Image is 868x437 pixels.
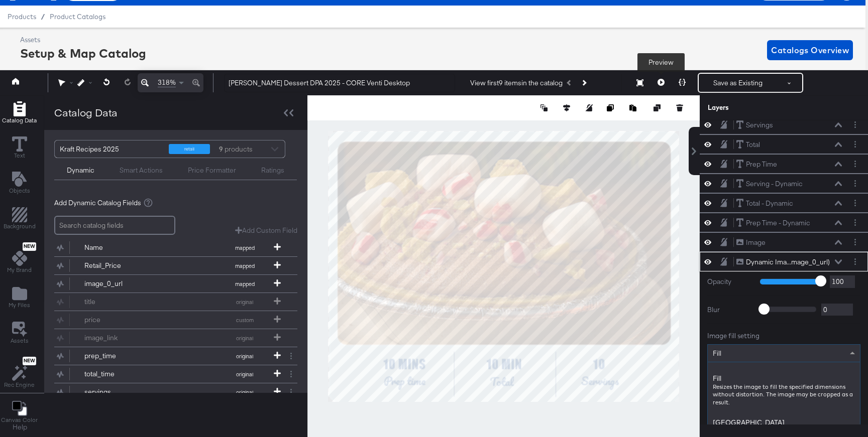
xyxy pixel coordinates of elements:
[169,144,210,154] div: retail
[217,389,272,396] span: original
[746,257,830,267] div: Dynamic Ima...mage_0_url)
[54,275,285,293] button: image_0_urlmapped
[607,104,614,111] svg: Copy image
[9,301,30,309] span: My Files
[54,365,285,383] button: total_timeoriginal
[607,103,617,113] button: Copy image
[54,293,297,311] div: titleoriginal
[54,347,297,365] div: prep_timeoriginal
[84,351,157,361] div: prep_time
[84,243,157,252] div: Name
[746,218,810,228] div: Prep Time - Dynamic
[218,140,248,158] div: products
[120,166,163,175] div: Smart Actions
[7,266,32,274] span: My Brand
[708,103,810,112] div: Layers
[713,383,855,407] div: Resizes the image to fill the specified dimensions without distortion. The image may be cropped a...
[54,257,285,274] button: Retail_Pricemapped
[713,418,855,427] div: [GEOGRAPHIC_DATA]
[577,74,591,92] button: Next Product
[54,239,285,256] button: Namemapped
[14,152,25,160] span: Text
[261,166,284,175] div: Ratings
[746,140,760,150] div: Total
[54,347,285,365] button: prep_timeoriginal
[8,13,36,21] span: Products
[217,280,272,287] span: mapped
[736,237,766,248] button: Image
[699,74,777,92] button: Save as Existing
[746,120,773,130] div: Servings
[5,319,35,348] button: Assets
[218,140,225,158] strong: 9
[54,329,297,347] div: image_linkoriginal
[850,237,860,247] button: Layer Options
[1,240,38,277] button: NewMy Brand
[54,383,285,401] button: servingsoriginal
[217,353,272,360] span: original
[54,365,297,383] div: total_timeoriginal
[850,119,860,130] button: Layer Options
[20,35,146,45] div: Assets
[736,179,803,189] button: Serving - Dynamic
[771,43,849,57] span: Catalogs Overview
[736,159,778,170] button: Prep Time
[217,262,272,269] span: mapped
[707,305,752,315] label: Blur
[20,45,146,62] div: Setup & Map Catalog
[746,199,793,208] div: Total - Dynamic
[746,179,803,189] div: Serving - Dynamic
[708,370,860,414] div: Fill
[158,78,176,87] span: 318%
[188,166,236,175] div: Price Formatter
[629,103,639,113] button: Paste image
[746,238,766,247] div: Image
[84,387,157,397] div: servings
[9,187,30,195] span: Objects
[3,170,36,198] button: Add Text
[54,311,297,329] div: pricecustom
[713,349,721,358] span: Fill
[746,160,777,169] div: Prep Time
[84,279,157,288] div: image_0_url
[50,13,105,21] a: Product Catalogs
[850,217,860,228] button: Layer Options
[736,198,794,209] button: Total - Dynamic
[54,383,297,401] div: servingsoriginal
[736,120,774,130] button: Servings
[470,78,563,88] div: View first 9 items in the catalog
[217,244,272,251] span: mapped
[217,371,272,378] span: original
[850,139,860,150] button: Layer Options
[23,243,36,250] span: New
[4,222,36,230] span: Background
[54,275,297,293] div: image_0_urlmapped
[736,257,830,267] button: Dynamic Ima...mage_0_url)
[84,261,157,270] div: Retail_Price
[54,198,141,208] span: Add Dynamic Catalog Fields
[6,134,33,163] button: Text
[736,139,761,150] button: Total
[235,226,297,235] button: Add Custom Field
[707,331,860,341] div: Image fill setting
[850,178,860,189] button: Layer Options
[84,369,157,379] div: total_time
[4,381,35,389] span: Rec Engine
[11,337,29,345] span: Assets
[850,198,860,208] button: Layer Options
[850,159,860,169] button: Layer Options
[67,166,94,175] div: Dynamic
[54,105,118,120] div: Catalog Data
[23,358,36,364] span: New
[713,374,855,383] div: Fill
[707,277,752,286] label: Opacity
[2,116,37,124] span: Catalog Data
[6,418,34,436] button: Help
[36,13,50,21] span: /
[736,218,811,228] button: Prep Time - Dynamic
[54,257,297,274] div: Retail_Pricemapped
[1,416,38,424] span: Canvas Color
[767,40,853,60] button: Catalogs Overview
